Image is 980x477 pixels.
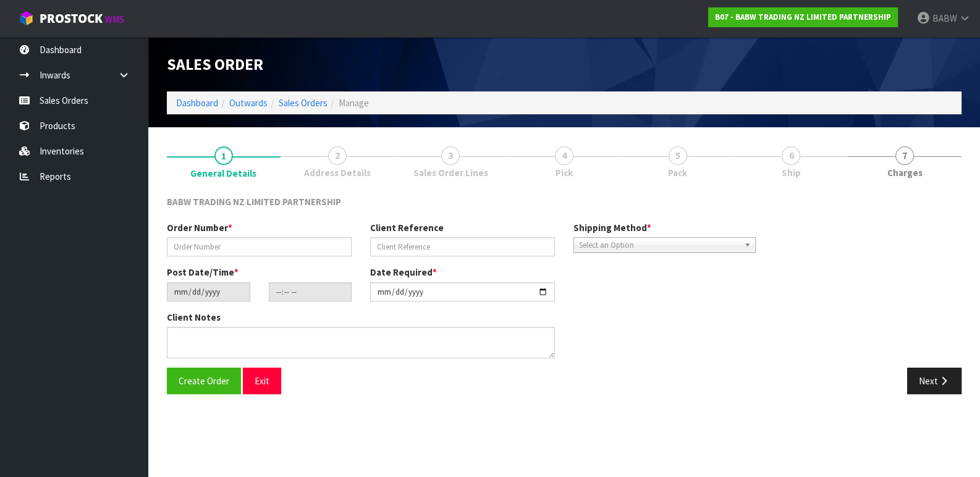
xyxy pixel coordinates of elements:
[167,368,241,394] button: Create Order
[304,166,371,179] span: Address Details
[907,368,961,394] button: Next
[339,97,369,109] span: Manage
[895,146,914,165] span: 7
[887,166,923,179] span: Charges
[668,166,687,179] span: Pack
[179,375,229,387] span: Create Order
[370,221,444,234] label: Client Reference
[167,54,263,74] span: Sales Order
[19,11,34,26] img: cube-alt.png
[167,237,352,256] input: Order Number
[555,146,573,165] span: 4
[573,221,651,234] label: Shipping Method
[105,14,124,25] small: WMS
[555,166,573,179] span: Pick
[167,221,232,234] label: Order Number
[328,146,347,165] span: 2
[782,166,801,179] span: Ship
[370,266,437,279] label: Date Required
[190,167,256,180] span: General Details
[214,146,233,165] span: 1
[370,237,555,256] input: Client Reference
[167,196,341,208] span: BABW TRADING NZ LIMITED PARTNERSHIP
[176,97,218,109] a: Dashboard
[167,266,239,279] label: Post Date/Time
[279,97,327,109] a: Sales Orders
[413,166,488,179] span: Sales Order Lines
[167,186,961,403] span: General Details
[669,146,687,165] span: 5
[243,368,281,394] button: Exit
[167,311,221,324] label: Client Notes
[782,146,800,165] span: 6
[932,12,957,24] span: BABW
[441,146,460,165] span: 3
[715,12,891,22] strong: B07 - BABW TRADING NZ LIMITED PARTNERSHIP
[579,238,739,253] span: Select an Option
[229,97,268,109] a: Outwards
[40,11,103,27] span: ProStock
